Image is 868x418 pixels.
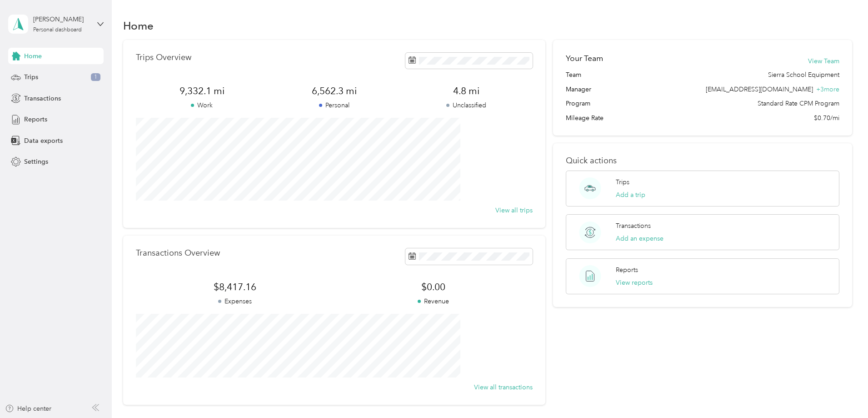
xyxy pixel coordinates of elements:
p: Quick actions [566,156,839,166]
h2: Your Team [566,53,603,64]
p: Work [136,101,268,110]
span: 6,562.3 mi [268,85,400,97]
p: Trips Overview [136,53,191,62]
p: Unclassified [400,101,533,110]
span: $8,417.16 [136,281,334,293]
button: Add a trip [616,190,645,200]
span: Settings [24,157,48,166]
h1: Home [123,21,154,30]
span: Standard Rate CPM Program [758,99,839,108]
div: [PERSON_NAME] [33,15,90,24]
span: Team [566,70,581,80]
span: [EMAIL_ADDRESS][DOMAIN_NAME] [706,86,813,93]
p: Transactions Overview [136,248,220,258]
button: View all trips [495,206,533,215]
button: View all transactions [474,383,533,392]
span: Manager [566,85,591,94]
p: Transactions [616,221,651,231]
span: Transactions [24,94,61,103]
button: View reports [616,278,653,287]
button: View Team [808,56,839,66]
span: Home [24,51,42,61]
span: Program [566,99,590,108]
span: Mileage Rate [566,113,604,123]
div: Personal dashboard [33,27,82,33]
iframe: Everlance-gr Chat Button Frame [817,367,868,418]
button: Help center [5,404,51,413]
span: $0.70/mi [814,113,839,123]
span: + 3 more [816,86,839,93]
p: Personal [268,101,400,110]
span: $0.00 [334,281,532,293]
span: 1 [91,73,100,81]
span: Reports [24,115,47,124]
p: Reports [616,265,638,275]
p: Expenses [136,297,334,306]
span: 4.8 mi [400,85,533,97]
span: 9,332.1 mi [136,85,268,97]
span: Sierra School Equipment [768,70,839,80]
span: Trips [24,72,38,82]
span: Data exports [24,136,63,146]
button: Add an expense [616,234,663,243]
p: Revenue [334,297,532,306]
p: Trips [616,177,629,187]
